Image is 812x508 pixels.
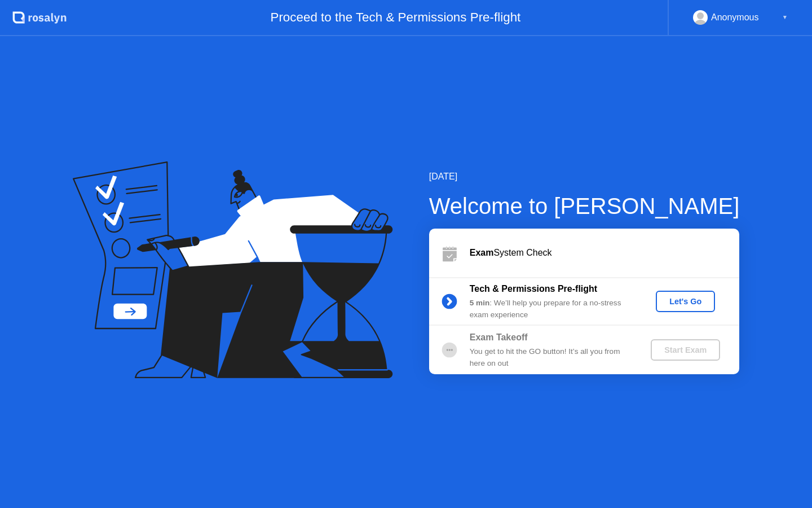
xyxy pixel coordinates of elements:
div: System Check [470,246,739,260]
b: Tech & Permissions Pre-flight [470,284,597,294]
b: Exam [470,248,494,257]
div: Welcome to [PERSON_NAME] [429,189,740,223]
button: Let's Go [656,291,715,312]
div: ▼ [782,10,788,25]
div: Anonymous [711,10,759,25]
div: Let's Go [660,297,710,306]
div: [DATE] [429,170,740,183]
button: Start Exam [651,339,720,361]
div: : We’ll help you prepare for a no-stress exam experience [470,297,632,321]
div: Start Exam [655,345,716,354]
b: 5 min [470,299,490,307]
b: Exam Takeoff [470,332,528,342]
div: You get to hit the GO button! It’s all you from here on out [470,346,632,369]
